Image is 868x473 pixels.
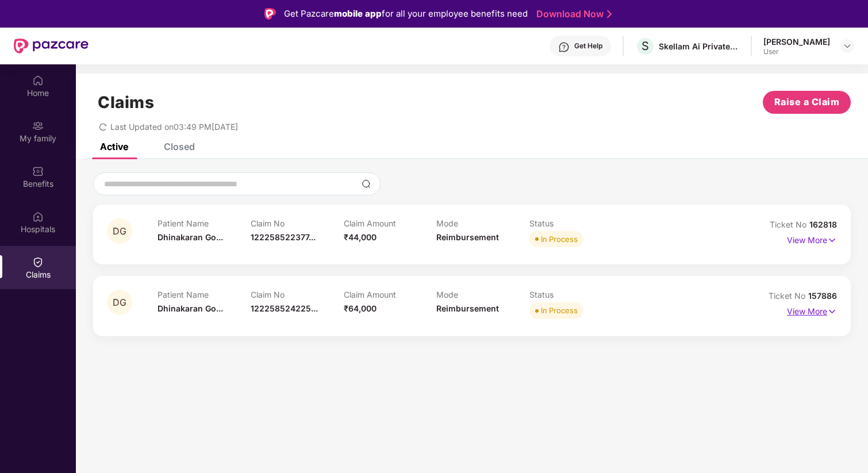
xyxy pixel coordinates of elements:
span: 157886 [808,291,837,301]
div: Closed [164,141,195,152]
span: ₹44,000 [344,232,377,242]
span: DG [113,226,126,236]
span: Reimbursement [436,303,499,313]
span: 162818 [809,220,837,229]
div: [PERSON_NAME] [763,36,830,47]
span: Ticket No [769,291,808,301]
p: Patient Name [158,290,251,299]
p: Mode [436,290,529,299]
p: View More [787,231,837,247]
strong: mobile app [334,8,382,19]
span: DG [113,298,126,307]
p: View More [787,302,837,318]
span: Raise a Claim [774,95,840,109]
a: Download Now [536,8,608,20]
p: Claim No [251,218,344,228]
p: Patient Name [158,218,251,228]
img: svg+xml;base64,PHN2ZyBpZD0iRHJvcGRvd24tMzJ4MzIiIHhtbG5zPSJodHRwOi8vd3d3LnczLm9yZy8yMDAwL3N2ZyIgd2... [843,41,852,51]
div: User [763,47,830,56]
p: Claim Amount [344,218,437,228]
span: Dhinakaran Go... [158,232,223,242]
span: Ticket No [770,220,809,229]
span: Reimbursement [436,232,499,242]
h1: Claims [98,93,154,112]
img: svg+xml;base64,PHN2ZyBpZD0iU2VhcmNoLTMyeDMyIiB4bWxucz0iaHR0cDovL3d3dy53My5vcmcvMjAwMC9zdmciIHdpZH... [362,179,371,189]
img: svg+xml;base64,PHN2ZyBpZD0iSG9tZSIgeG1sbnM9Imh0dHA6Ly93d3cudzMub3JnLzIwMDAvc3ZnIiB3aWR0aD0iMjAiIG... [32,75,44,86]
span: 122258522377... [251,232,316,242]
span: redo [99,122,107,132]
span: 122258524225... [251,303,318,313]
p: Status [529,290,623,299]
span: ₹64,000 [344,303,377,313]
div: Skellam Ai Private Limited [659,41,739,52]
span: Last Updated on 03:49 PM[DATE] [110,122,238,132]
img: svg+xml;base64,PHN2ZyBpZD0iSG9zcGl0YWxzIiB4bWxucz0iaHR0cDovL3d3dy53My5vcmcvMjAwMC9zdmciIHdpZHRoPS... [32,211,44,222]
img: svg+xml;base64,PHN2ZyB4bWxucz0iaHR0cDovL3d3dy53My5vcmcvMjAwMC9zdmciIHdpZHRoPSIxNyIgaGVpZ2h0PSIxNy... [827,305,837,318]
div: In Process [541,233,578,245]
img: svg+xml;base64,PHN2ZyB3aWR0aD0iMjAiIGhlaWdodD0iMjAiIHZpZXdCb3g9IjAgMCAyMCAyMCIgZmlsbD0ibm9uZSIgeG... [32,120,44,132]
div: Get Pazcare for all your employee benefits need [284,7,528,21]
img: svg+xml;base64,PHN2ZyB4bWxucz0iaHR0cDovL3d3dy53My5vcmcvMjAwMC9zdmciIHdpZHRoPSIxNyIgaGVpZ2h0PSIxNy... [827,234,837,247]
div: Active [100,141,128,152]
span: S [642,39,649,53]
img: Logo [264,8,276,20]
div: In Process [541,305,578,316]
button: Raise a Claim [763,91,851,114]
p: Claim No [251,290,344,299]
img: svg+xml;base64,PHN2ZyBpZD0iSGVscC0zMngzMiIgeG1sbnM9Imh0dHA6Ly93d3cudzMub3JnLzIwMDAvc3ZnIiB3aWR0aD... [558,41,570,53]
span: Dhinakaran Go... [158,303,223,313]
p: Claim Amount [344,290,437,299]
p: Mode [436,218,529,228]
img: svg+xml;base64,PHN2ZyBpZD0iQ2xhaW0iIHhtbG5zPSJodHRwOi8vd3d3LnczLm9yZy8yMDAwL3N2ZyIgd2lkdGg9IjIwIi... [32,256,44,268]
div: Get Help [574,41,602,51]
p: Status [529,218,623,228]
img: svg+xml;base64,PHN2ZyBpZD0iQmVuZWZpdHMiIHhtbG5zPSJodHRwOi8vd3d3LnczLm9yZy8yMDAwL3N2ZyIgd2lkdGg9Ij... [32,166,44,177]
img: New Pazcare Logo [14,39,89,53]
img: Stroke [607,8,612,20]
